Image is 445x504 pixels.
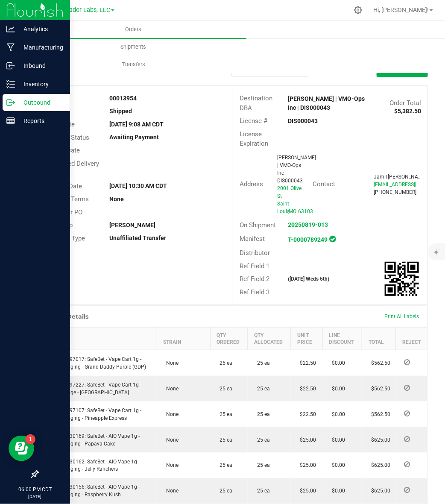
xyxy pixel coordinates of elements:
[162,488,179,494] span: None
[328,411,345,417] span: $0.00
[240,249,270,257] span: Distributor
[288,276,330,282] strong: ([DATE] Weds 5th)
[210,328,248,350] th: Qty Ordered
[109,108,132,114] strong: Shipped
[401,360,413,365] span: Reject Inventory
[4,494,66,500] p: [DATE]
[4,486,66,494] p: 06:00 PM CDT
[277,155,316,184] span: [PERSON_NAME] | VMO-Ops Inc | DIS000043
[44,407,142,421] span: M00001297107: SafeBet - Vape Cart 1g - Final Packaging - Pineapple Express
[328,463,345,469] span: $0.00
[240,235,265,243] span: Manifest
[6,62,15,70] inline-svg: Inbound
[288,236,328,243] a: T-0000789249
[109,234,166,241] strong: Unaffiliated Transfer
[15,97,66,108] p: Outbound
[109,43,158,51] span: Shipments
[296,463,316,469] span: $25.00
[60,6,110,14] span: Curador Labs, LLC
[6,98,15,107] inline-svg: Outbound
[15,116,66,126] p: Reports
[253,463,270,469] span: 25 ea
[25,434,35,445] iframe: Resource center unread badge
[328,386,345,392] span: $0.00
[367,386,390,392] span: $562.50
[253,360,270,366] span: 25 ea
[401,411,413,416] span: Reject Inventory
[328,488,345,494] span: $0.00
[44,160,99,177] span: Requested Delivery Date
[215,360,232,366] span: 25 ea
[401,437,413,442] span: Reject Inventory
[20,38,246,56] a: Shipments
[109,121,164,128] strong: [DATE] 9:08 AM CDT
[362,328,395,350] th: Total
[20,56,246,73] a: Transfers
[395,328,427,350] th: Reject
[44,459,140,472] span: M00002130162: SafeBet - AIO Vape 1g - Final Packaging - Jelly Ranchers
[215,386,232,392] span: 25 ea
[240,288,269,296] span: Ref Field 3
[291,328,323,350] th: Unit Price
[367,437,390,443] span: $625.00
[253,488,270,494] span: 25 ea
[240,180,263,188] span: Address
[109,222,155,229] strong: [PERSON_NAME]
[288,208,289,214] span: ,
[374,174,387,180] span: Jamil
[296,411,316,417] span: $22.50
[288,221,328,228] a: 20250819-013
[109,182,167,189] strong: [DATE] 10:30 AM CDT
[109,95,137,102] strong: 00013954
[20,21,246,38] a: Orders
[367,463,390,469] span: $625.00
[253,437,270,443] span: 25 ea
[296,437,316,443] span: $25.00
[240,262,269,270] span: Ref Field 1
[277,185,302,199] span: 2001 Olive St
[240,275,269,283] span: Ref Field 2
[296,360,316,366] span: $22.50
[157,328,210,350] th: Strain
[277,201,290,214] span: Saint Louis
[313,180,335,188] span: Contact
[248,328,291,350] th: Qty Allocated
[15,79,66,89] p: Inventory
[367,488,390,494] span: $625.00
[373,6,429,13] span: Hi, [PERSON_NAME]!
[240,130,268,148] span: License Expiration
[6,25,15,33] inline-svg: Analytics
[288,117,318,124] strong: DIS000043
[253,411,270,417] span: 25 ea
[44,433,140,447] span: M00002130169: SafeBet - AIO Vape 1g - Final Packaging - Papaya Cake
[367,360,390,366] span: $562.50
[15,24,66,34] p: Analytics
[296,386,316,392] span: $22.50
[289,208,296,214] span: MO
[44,356,146,370] span: M00001297017: SafeBet - Vape Cart 1g - Final Packaging - Grand Daddy Purple (GDP)
[385,262,419,296] img: Scan me!
[215,437,232,443] span: 25 ea
[328,360,345,366] span: $0.00
[322,328,362,350] th: Line Discount
[394,108,421,114] strong: $5,382.50
[162,411,179,417] span: None
[15,42,66,53] p: Manufacturing
[110,61,157,68] span: Transfers
[215,463,232,469] span: 25 ea
[15,61,66,71] p: Inbound
[162,437,179,443] span: None
[253,386,270,392] span: 25 ea
[330,234,336,243] span: In Sync
[109,196,124,202] strong: None
[6,117,15,125] inline-svg: Reports
[215,488,232,494] span: 25 ea
[401,488,413,493] span: Reject Inventory
[9,436,34,461] iframe: Resource center
[162,360,179,366] span: None
[389,99,421,107] span: Order Total
[240,117,267,125] span: License #
[109,134,159,141] strong: Awaiting Payment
